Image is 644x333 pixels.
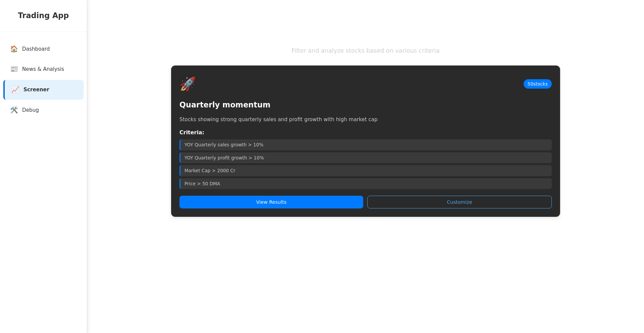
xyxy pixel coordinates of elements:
span: Screener [23,86,49,94]
span: 🛠️ [10,105,18,115]
span: Dashboard [22,45,50,53]
button: View Results [179,196,363,208]
a: 📈Screener [3,80,84,100]
span: Debug [22,106,39,114]
span: News & Analysis [22,65,64,73]
p: Filter and analyze stocks based on various criteria [171,46,560,55]
span: 📰 [10,64,18,74]
a: 📰News & Analysis [3,59,84,79]
span: 🏠 [10,44,18,54]
li: YOY Quarterly profit growth > 10% [179,152,552,163]
div: 🚀 [179,74,196,94]
span: 📈 [11,85,19,95]
div: 50 stocks [524,79,552,89]
a: 🛠️Debug [3,100,84,120]
button: Customize [367,196,552,208]
li: YOY Quarterly sales growth > 10% [179,139,552,150]
h4: Criteria: [179,129,552,137]
p: Stocks showing strong quarterly sales and profit growth with high market cap [179,116,552,124]
li: Market Cap > 2000 Cr [179,165,552,176]
h3: Quarterly momentum [179,99,552,111]
a: 🏠Dashboard [3,39,84,59]
h2: Trading App [7,10,80,21]
h1: Stock Screener [171,26,560,41]
li: Price > 50 DMA [179,178,552,189]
